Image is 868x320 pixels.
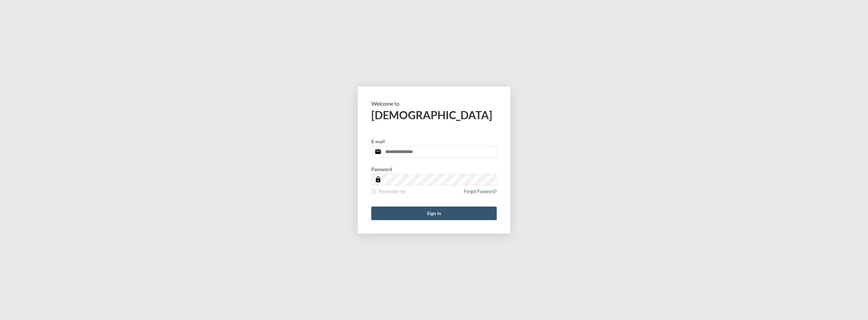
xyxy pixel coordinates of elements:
label: Remember me [371,189,406,194]
h2: [DEMOGRAPHIC_DATA] [371,108,497,122]
p: Password [371,166,392,172]
p: E-mail [371,138,385,144]
a: Forgot Password? [464,189,497,198]
button: Sign in [371,207,497,220]
p: Welcome to [371,100,497,107]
